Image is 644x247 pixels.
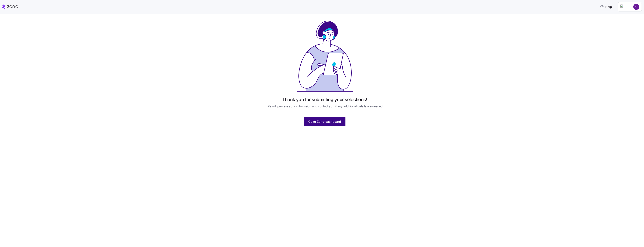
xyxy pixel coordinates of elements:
[597,3,615,11] button: Help
[282,97,367,102] h1: Thank you for submitting your selections!
[600,5,612,9] span: Help
[304,117,345,126] button: Go to Zorro dashboard
[267,104,382,109] span: We will process your submission and contact you if any additional details are needed
[620,5,628,9] img: Employer logo
[308,119,341,124] span: Go to Zorro dashboard
[633,4,639,10] img: 4aaff463fd69d21550115be18f7d9c25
